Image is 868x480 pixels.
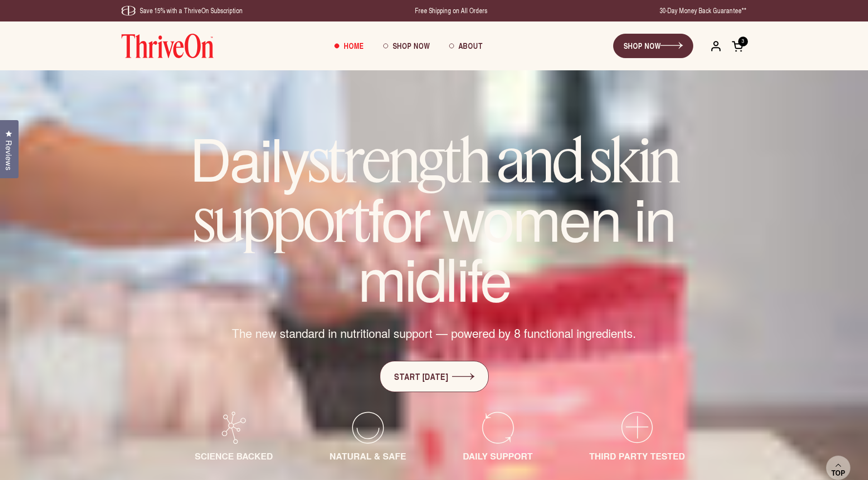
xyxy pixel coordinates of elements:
div: 30-Day Money Back Guarantee** [660,6,746,16]
span: About [458,40,483,51]
span: Top [831,469,845,478]
h1: Daily for women in midlife [161,129,707,305]
span: Shop Now [393,40,430,51]
a: About [439,33,493,59]
span: NATURAL & SAFE [330,450,406,462]
span: THIRD PARTY TESTED [589,450,685,462]
span: Home [344,40,364,51]
span: Reviews [2,140,15,170]
div: Free Shipping on All Orders [415,6,487,16]
a: Home [325,33,373,59]
a: SHOP NOW [613,34,693,58]
a: Shop Now [373,33,439,59]
a: START [DATE] [380,361,489,392]
em: strength and skin support [193,123,679,257]
span: The new standard in nutritional support — powered by 8 functional ingredients. [232,325,636,341]
div: Save 15% with a ThriveOn Subscription [122,6,243,16]
span: DAILY SUPPORT [463,450,533,462]
span: SCIENCE BACKED [195,450,273,462]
